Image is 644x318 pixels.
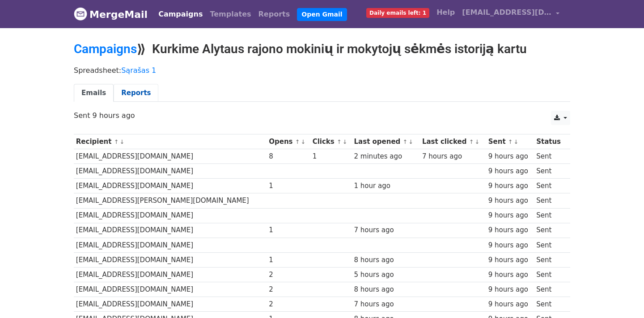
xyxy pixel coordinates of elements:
[486,134,534,149] th: Sent
[488,285,532,295] div: 9 hours ago
[534,267,565,282] td: Sent
[269,181,308,191] div: 1
[310,134,352,149] th: Clicks
[488,181,532,191] div: 9 hours ago
[354,299,418,310] div: 7 hours ago
[121,66,156,75] a: Sąrašas 1
[488,270,532,280] div: 9 hours ago
[354,225,418,235] div: 7 hours ago
[114,84,158,102] a: Reports
[119,138,124,145] a: ↓
[363,4,433,21] a: Daily emails left: 1
[366,8,429,18] span: Daily emails left: 1
[475,138,479,145] a: ↓
[534,252,565,267] td: Sent
[534,282,565,297] td: Sent
[534,149,565,164] td: Sent
[74,297,267,312] td: [EMAIL_ADDRESS][DOMAIN_NAME]
[269,255,308,265] div: 1
[488,299,532,310] div: 9 hours ago
[255,5,294,23] a: Reports
[74,111,570,120] p: Sent 9 hours ago
[269,225,308,235] div: 1
[74,223,267,238] td: [EMAIL_ADDRESS][DOMAIN_NAME]
[74,7,87,21] img: MergeMail logo
[74,208,267,223] td: [EMAIL_ADDRESS][DOMAIN_NAME]
[534,164,565,179] td: Sent
[354,181,418,191] div: 1 hour ago
[534,134,565,149] th: Status
[508,138,513,145] a: ↑
[534,223,565,238] td: Sent
[74,66,570,75] p: Spreadsheet:
[343,138,347,145] a: ↓
[420,134,486,149] th: Last clicked
[269,285,308,295] div: 2
[422,151,484,162] div: 7 hours ago
[534,297,565,312] td: Sent
[74,5,148,24] a: MergeMail
[408,138,413,145] a: ↓
[74,238,267,252] td: [EMAIL_ADDRESS][DOMAIN_NAME]
[488,210,532,221] div: 9 hours ago
[269,151,308,162] div: 8
[206,5,254,23] a: Templates
[74,84,114,102] a: Emails
[74,179,267,193] td: [EMAIL_ADDRESS][DOMAIN_NAME]
[297,8,347,21] a: Open Gmail
[74,193,267,208] td: [EMAIL_ADDRESS][PERSON_NAME][DOMAIN_NAME]
[155,5,206,23] a: Campaigns
[599,275,644,318] iframe: Chat Widget
[488,225,532,235] div: 9 hours ago
[74,42,570,57] h2: ⟫ Kurkime Alytaus rajono mokinių ir mokytojų sėkmės istoriją kartu
[337,138,342,145] a: ↑
[354,285,418,295] div: 8 hours ago
[462,7,551,18] span: [EMAIL_ADDRESS][DOMAIN_NAME]
[354,270,418,280] div: 5 hours ago
[433,4,458,21] a: Help
[488,196,532,206] div: 9 hours ago
[354,151,418,162] div: 2 minutes ago
[458,4,563,25] a: [EMAIL_ADDRESS][DOMAIN_NAME]
[599,275,644,318] div: Pokalbio valdiklis
[534,179,565,193] td: Sent
[74,252,267,267] td: [EMAIL_ADDRESS][DOMAIN_NAME]
[114,138,119,145] a: ↑
[403,138,408,145] a: ↑
[74,149,267,164] td: [EMAIL_ADDRESS][DOMAIN_NAME]
[267,134,310,149] th: Opens
[74,164,267,179] td: [EMAIL_ADDRESS][DOMAIN_NAME]
[269,270,308,280] div: 2
[354,255,418,265] div: 8 hours ago
[313,151,350,162] div: 1
[514,138,519,145] a: ↓
[74,42,137,56] a: Campaigns
[534,208,565,223] td: Sent
[74,267,267,282] td: [EMAIL_ADDRESS][DOMAIN_NAME]
[295,138,300,145] a: ↑
[488,151,532,162] div: 9 hours ago
[488,240,532,251] div: 9 hours ago
[488,166,532,176] div: 9 hours ago
[534,238,565,252] td: Sent
[534,193,565,208] td: Sent
[74,282,267,297] td: [EMAIL_ADDRESS][DOMAIN_NAME]
[74,134,267,149] th: Recipient
[269,299,308,310] div: 2
[352,134,420,149] th: Last opened
[301,138,305,145] a: ↓
[488,255,532,265] div: 9 hours ago
[469,138,474,145] a: ↑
